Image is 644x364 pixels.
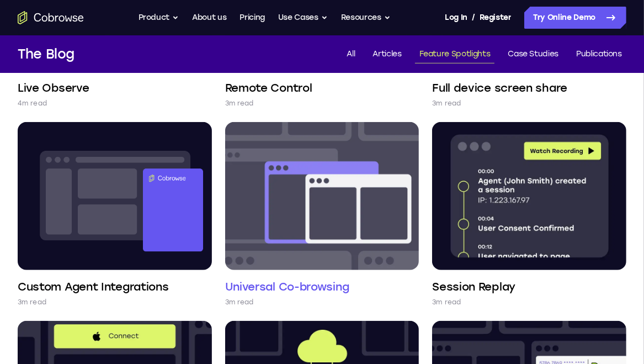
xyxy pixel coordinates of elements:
[432,279,515,294] h4: Session Replay
[368,45,406,64] a: Articles
[415,45,495,64] a: Feature Spotlights
[572,45,626,64] a: Publications
[480,7,512,29] a: Register
[18,297,46,308] p: 3m read
[432,122,626,308] a: Session Replay 3m read
[432,80,567,96] h4: Full device screen share
[18,122,212,308] a: Custom Agent Integrations 3m read
[18,11,84,24] a: Go to the home page
[472,11,475,24] span: /
[343,45,360,64] a: All
[225,80,312,96] h4: Remote Control
[139,7,179,29] button: Product
[278,7,328,29] button: Use Cases
[524,7,626,29] a: Try Online Demo
[18,44,74,64] h1: The Blog
[225,279,349,294] h4: Universal Co-browsing
[225,122,419,308] a: Universal Co-browsing 3m read
[18,279,169,294] h4: Custom Agent Integrations
[225,122,419,270] img: Universal Co-browsing
[503,45,563,64] a: Case Studies
[225,98,254,109] p: 3m read
[432,122,626,270] img: Session Replay
[239,7,265,29] a: Pricing
[18,98,47,109] p: 4m read
[341,7,391,29] button: Resources
[225,297,254,308] p: 3m read
[192,7,226,29] a: About us
[432,297,461,308] p: 3m read
[445,7,467,29] a: Log In
[18,80,89,96] h4: Live Observe
[432,98,461,109] p: 3m read
[18,122,212,270] img: Custom Agent Integrations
